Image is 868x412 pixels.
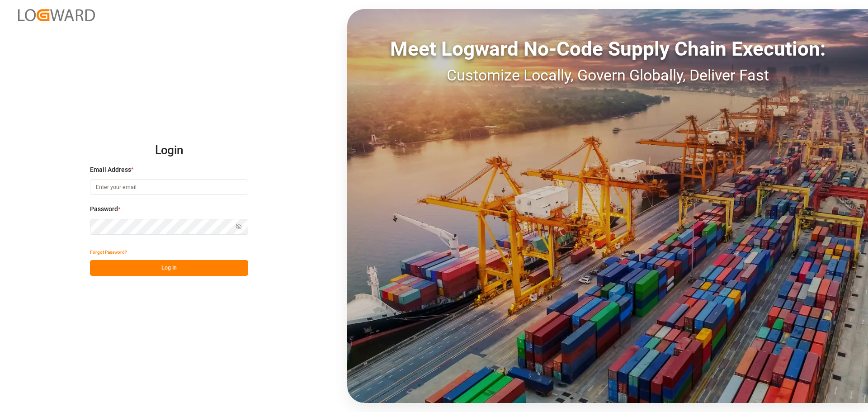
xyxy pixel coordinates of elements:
[347,64,868,87] div: Customize Locally, Govern Globally, Deliver Fast
[347,34,868,64] div: Meet Logward No-Code Supply Chain Execution:
[90,244,127,260] button: Forgot Password?
[90,260,248,276] button: Log In
[90,204,118,214] span: Password
[18,9,95,21] img: Logward_new_orange.png
[90,165,131,175] span: Email Address
[90,136,248,165] h2: Login
[90,179,248,195] input: Enter your email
